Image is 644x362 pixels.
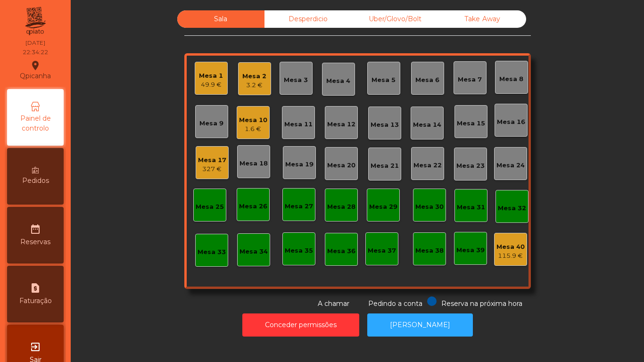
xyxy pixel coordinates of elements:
div: Mesa 38 [415,246,444,255]
i: exit_to_app [30,341,41,353]
div: Mesa 5 [372,75,396,85]
div: Mesa 4 [326,76,350,86]
div: Mesa 2 [242,72,266,81]
div: Mesa 36 [327,247,355,256]
i: location_on [30,60,41,71]
div: Mesa 37 [368,246,396,255]
div: Qpicanha [20,58,51,82]
div: Mesa 26 [239,202,267,211]
div: Mesa 39 [456,246,485,255]
div: Mesa 17 [198,156,226,165]
div: Mesa 1 [199,71,223,81]
div: Mesa 20 [327,161,355,170]
div: Mesa 13 [371,120,399,130]
div: Mesa 35 [285,246,313,255]
i: date_range [30,223,41,235]
div: Mesa 32 [498,204,526,213]
div: 3.2 € [242,81,266,90]
span: Reservas [20,237,50,247]
span: Pedindo a conta [368,299,422,308]
div: Mesa 21 [371,161,399,171]
div: Uber/Glovo/Bolt [352,10,439,28]
div: Mesa 7 [458,75,482,84]
div: Mesa 28 [327,202,355,212]
div: Mesa 12 [327,120,355,129]
div: Mesa 6 [415,75,439,85]
div: 49.9 € [199,80,223,90]
div: 115.9 € [496,251,525,261]
div: Mesa 31 [457,203,485,212]
div: Mesa 25 [196,202,224,212]
div: [DATE] [25,39,45,47]
button: [PERSON_NAME] [367,313,473,337]
i: request_page [30,282,41,294]
div: Desperdicio [264,10,352,28]
div: Mesa 16 [497,117,525,127]
div: Mesa 8 [499,74,523,84]
div: Mesa 14 [413,120,441,130]
span: Reserva na próxima hora [441,299,522,308]
div: Mesa 15 [457,119,485,128]
div: Mesa 10 [239,115,267,125]
div: Mesa 30 [415,202,444,212]
div: Mesa 19 [285,160,314,169]
div: Mesa 22 [413,161,442,170]
div: 22:34:22 [23,48,48,57]
div: Mesa 3 [284,75,308,85]
div: 1.6 € [239,124,267,134]
div: Mesa 27 [285,202,313,211]
div: Sala [177,10,264,28]
div: Mesa 40 [496,242,525,252]
div: Mesa 24 [496,161,525,170]
div: Mesa 33 [198,247,226,257]
span: Pedidos [22,176,49,186]
span: A chamar [318,299,349,308]
div: 327 € [198,165,226,174]
div: Mesa 18 [239,159,268,168]
img: qpiato [24,5,47,38]
div: Take Away [439,10,526,28]
span: Painel de controlo [9,114,61,133]
button: Conceder permissões [242,313,359,337]
div: Mesa 29 [369,202,397,212]
div: Mesa 34 [239,247,268,256]
span: Faturação [19,296,52,306]
div: Mesa 23 [456,161,485,171]
div: Mesa 9 [199,119,223,128]
div: Mesa 11 [284,120,313,129]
